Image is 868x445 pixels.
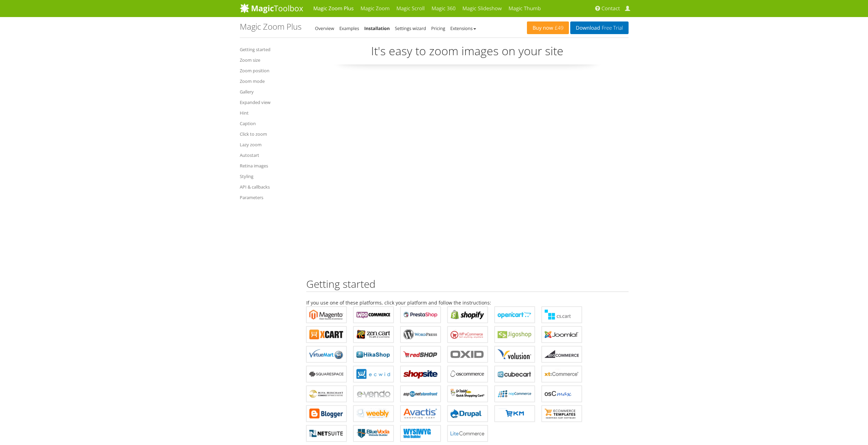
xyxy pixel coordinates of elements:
[309,428,343,439] b: Magic Zoom Plus for NetSuite
[240,151,296,159] a: Autostart
[240,109,296,117] a: Hint
[400,307,441,323] a: Magic Zoom Plus for PrestaShop
[240,98,296,106] a: Expanded view
[498,409,532,419] b: Magic Zoom Plus for EKM
[364,25,390,31] a: Installation
[403,310,438,320] b: Magic Zoom Plus for PrestaShop
[356,369,391,379] b: Magic Zoom Plus for ECWID
[353,326,394,343] a: Magic Zoom Plus for Zen Cart
[545,310,579,320] b: Magic Zoom Plus for CS-Cart
[356,428,391,439] b: Magic Zoom Plus for BlueVoda
[240,183,296,191] a: API & callbacks
[403,369,438,379] b: Magic Zoom Plus for ShopSite
[527,21,569,34] a: Buy now£49
[447,366,488,382] a: Magic Zoom Plus for osCommerce
[306,386,347,402] a: Magic Zoom Plus for Miva Merchant
[498,389,532,399] b: Magic Zoom Plus for nopCommerce
[240,119,296,128] a: Caption
[306,366,347,382] a: Magic Zoom Plus for Squarespace
[545,369,579,379] b: Magic Zoom Plus for xt:Commerce
[495,386,535,402] a: Magic Zoom Plus for nopCommerce
[498,349,532,359] b: Magic Zoom Plus for Volusion
[553,25,564,31] span: £49
[353,346,394,362] a: Magic Zoom Plus for HikaShop
[451,428,485,439] b: Magic Zoom Plus for LiteCommerce
[240,162,296,170] a: Retina images
[400,346,441,362] a: Magic Zoom Plus for redSHOP
[451,389,485,399] b: Magic Zoom Plus for GoDaddy Shopping Cart
[545,329,579,340] b: Magic Zoom Plus for Joomla
[498,329,532,340] b: Magic Zoom Plus for Jigoshop
[542,346,582,362] a: Magic Zoom Plus for Bigcommerce
[403,389,438,399] b: Magic Zoom Plus for AspDotNetStorefront
[309,369,343,379] b: Magic Zoom Plus for Squarespace
[306,43,629,64] p: It's easy to zoom images on your site
[240,140,296,149] a: Lazy zoom
[306,307,347,323] a: Magic Zoom Plus for Magento
[353,386,394,402] a: Magic Zoom Plus for e-vendo
[309,310,343,320] b: Magic Zoom Plus for Magento
[451,409,485,419] b: Magic Zoom Plus for Drupal
[495,366,535,382] a: Magic Zoom Plus for CubeCart
[600,25,623,31] span: Free Trial
[306,346,347,362] a: Magic Zoom Plus for VirtueMart
[542,405,582,422] a: Magic Zoom Plus for ecommerce Templates
[356,409,391,419] b: Magic Zoom Plus for Weebly
[240,130,296,138] a: Click to zoom
[542,366,582,382] a: Magic Zoom Plus for xt:Commerce
[353,366,394,382] a: Magic Zoom Plus for ECWID
[240,45,296,54] a: Getting started
[400,425,441,442] a: Magic Zoom Plus for WYSIWYG
[542,307,582,323] a: Magic Zoom Plus for CS-Cart
[240,77,296,85] a: Zoom mode
[309,349,343,359] b: Magic Zoom Plus for VirtueMart
[400,405,441,422] a: Magic Zoom Plus for Avactis
[498,369,532,379] b: Magic Zoom Plus for CubeCart
[240,193,296,202] a: Parameters
[400,366,441,382] a: Magic Zoom Plus for ShopSite
[356,310,391,320] b: Magic Zoom Plus for WooCommerce
[356,389,391,399] b: Magic Zoom Plus for e-vendo
[240,56,296,64] a: Zoom size
[542,386,582,402] a: Magic Zoom Plus for osCMax
[451,329,485,340] b: Magic Zoom Plus for WP e-Commerce
[447,405,488,422] a: Magic Zoom Plus for Drupal
[602,5,620,12] span: Contact
[498,310,532,320] b: Magic Zoom Plus for OpenCart
[309,329,343,340] b: Magic Zoom Plus for X-Cart
[306,425,347,442] a: Magic Zoom Plus for NetSuite
[240,88,296,96] a: Gallery
[240,172,296,180] a: Styling
[545,389,579,399] b: Magic Zoom Plus for osCMax
[495,346,535,362] a: Magic Zoom Plus for Volusion
[395,25,426,31] a: Settings wizard
[306,405,347,422] a: Magic Zoom Plus for Blogger
[447,425,488,442] a: Magic Zoom Plus for LiteCommerce
[353,405,394,422] a: Magic Zoom Plus for Weebly
[309,409,343,419] b: Magic Zoom Plus for Blogger
[570,21,628,34] a: DownloadFree Trial
[542,326,582,343] a: Magic Zoom Plus for Joomla
[403,329,438,340] b: Magic Zoom Plus for WordPress
[403,409,438,419] b: Magic Zoom Plus for Avactis
[353,425,394,442] a: Magic Zoom Plus for BlueVoda
[447,386,488,402] a: Magic Zoom Plus for GoDaddy Shopping Cart
[447,307,488,323] a: Magic Zoom Plus for Shopify
[431,25,445,31] a: Pricing
[545,409,579,419] b: Magic Zoom Plus for ecommerce Templates
[356,329,391,340] b: Magic Zoom Plus for Zen Cart
[339,25,359,31] a: Examples
[240,3,303,13] img: MagicToolbox.com - Image tools for your website
[306,278,629,292] h2: Getting started
[450,25,476,31] a: Extensions
[451,369,485,379] b: Magic Zoom Plus for osCommerce
[403,349,438,359] b: Magic Zoom Plus for redSHOP
[447,326,488,343] a: Magic Zoom Plus for WP e-Commerce
[403,428,438,439] b: Magic Zoom Plus for WYSIWYG
[315,25,334,31] a: Overview
[495,405,535,422] a: Magic Zoom Plus for EKM
[400,386,441,402] a: Magic Zoom Plus for AspDotNetStorefront
[356,349,391,359] b: Magic Zoom Plus for HikaShop
[309,389,343,399] b: Magic Zoom Plus for Miva Merchant
[353,307,394,323] a: Magic Zoom Plus for WooCommerce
